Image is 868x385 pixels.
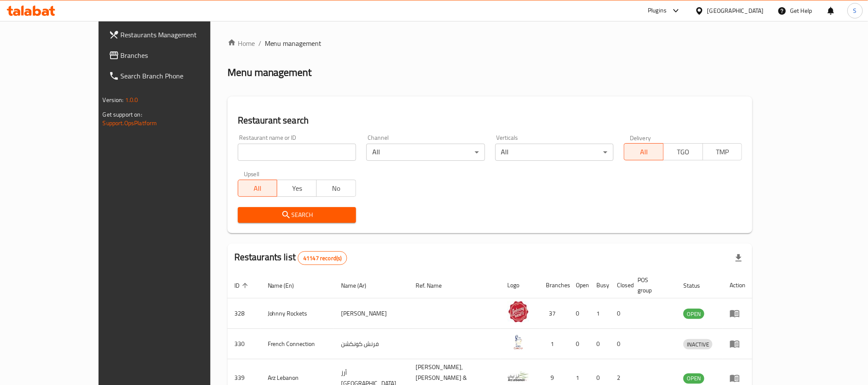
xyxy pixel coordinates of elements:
[590,272,611,298] th: Busy
[103,109,142,120] span: Get support on:
[853,6,857,15] span: S
[638,275,667,295] span: POS group
[706,146,739,158] span: TMP
[501,272,539,298] th: Logo
[102,24,243,45] a: Restaurants Management
[334,298,409,329] td: [PERSON_NAME]
[703,143,742,160] button: TMP
[234,280,251,291] span: ID
[667,146,700,158] span: TGO
[121,71,236,81] span: Search Branch Phone
[234,251,347,265] h2: Restaurants list
[683,339,712,349] div: INACTIVE
[227,298,261,329] td: 328
[238,114,742,127] h2: Restaurant search
[590,329,611,359] td: 0
[539,272,569,298] th: Branches
[238,180,278,197] button: All
[683,340,712,349] span: INACTIVE
[648,6,667,16] div: Plugins
[238,144,356,161] input: Search for restaurant name or ID..
[121,30,236,40] span: Restaurants Management
[366,144,485,161] div: All
[125,94,138,105] span: 1.0.0
[341,280,377,291] span: Name (Ar)
[227,38,753,48] nav: breadcrumb
[277,180,317,197] button: Yes
[730,308,745,319] div: Menu
[611,272,631,298] th: Closed
[334,329,409,359] td: فرنش كونكشن
[707,6,764,15] div: [GEOGRAPHIC_DATA]
[730,373,745,383] div: Menu
[103,117,157,129] a: Support.OpsPlatform
[281,182,313,195] span: Yes
[508,331,529,353] img: French Connection
[416,280,453,291] span: Ref. Name
[244,171,260,177] label: Upsell
[663,143,703,160] button: TGO
[590,298,611,329] td: 1
[683,373,704,383] span: OPEN
[630,135,651,141] label: Delivery
[261,298,335,329] td: Johnny Rockets
[569,329,590,359] td: 0
[611,329,631,359] td: 0
[298,254,347,262] span: 41147 record(s)
[683,309,704,319] span: OPEN
[103,94,124,105] span: Version:
[569,272,590,298] th: Open
[628,146,660,158] span: All
[245,210,349,220] span: Search
[320,182,353,195] span: No
[102,66,243,86] a: Search Branch Phone
[683,309,704,319] div: OPEN
[268,280,305,291] span: Name (En)
[227,329,261,359] td: 330
[258,38,261,48] li: /
[242,182,274,195] span: All
[508,301,529,322] img: Johnny Rockets
[265,38,322,48] span: Menu management
[227,66,312,79] h2: Menu management
[624,143,664,160] button: All
[611,298,631,329] td: 0
[683,373,704,384] div: OPEN
[539,329,569,359] td: 1
[495,144,614,161] div: All
[539,298,569,329] td: 37
[238,207,356,223] button: Search
[723,272,752,298] th: Action
[569,298,590,329] td: 0
[728,248,749,268] div: Export file
[121,50,236,60] span: Branches
[683,280,711,291] span: Status
[102,45,243,66] a: Branches
[730,339,745,349] div: Menu
[298,251,347,265] div: Total records count
[316,180,356,197] button: No
[261,329,335,359] td: French Connection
